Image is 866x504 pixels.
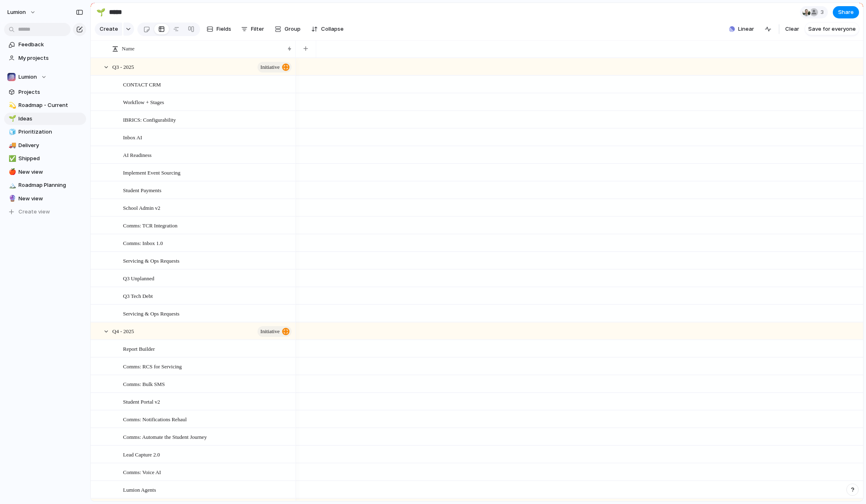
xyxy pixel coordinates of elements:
a: 🏔️Roadmap Planning [4,179,86,191]
button: Collapse [308,23,347,36]
span: Comms: Notifications Rehaul [123,414,187,424]
a: 🍎New view [4,166,86,178]
span: Student Portal v2 [123,397,160,406]
span: IBRICS: Configurability [123,115,176,124]
span: Feedback [18,41,83,49]
a: My projects [4,52,86,64]
div: 🔮 [9,194,14,203]
span: Create view [18,208,50,216]
span: Comms: TCR Integration [123,220,178,230]
span: Comms: Voice AI [123,467,161,477]
span: Lumion [18,73,37,81]
span: New view [18,168,83,176]
span: Linear [738,25,754,33]
button: 🧊 [7,128,16,136]
button: 💫 [7,101,16,109]
button: Linear [726,23,757,35]
span: Delivery [18,141,83,150]
span: Projects [18,88,83,96]
span: New view [18,195,83,203]
span: My projects [18,54,83,62]
span: Report Builder [123,344,155,353]
span: Servicing & Ops Requests [123,256,180,265]
a: 🧊Prioritization [4,126,86,138]
span: Clear [785,25,799,33]
span: Student Payments [123,185,162,195]
span: Share [838,8,854,16]
button: Clear [782,23,802,36]
span: Q3 - 2025 [112,62,134,71]
span: Save for everyone [808,25,856,33]
span: initiative [260,61,280,73]
span: Q3 Tech Debt [123,291,153,300]
button: 🌱 [7,115,16,123]
div: 🍎 [9,167,14,177]
span: Workflow + Stages [123,97,164,107]
span: Collapse [321,25,344,33]
span: AI Readiness [123,150,152,159]
span: CONTACT CRM [123,79,161,89]
a: Feedback [4,39,86,51]
button: Save for everyone [805,23,859,36]
button: 🔮 [7,195,16,203]
span: Shipped [18,154,83,163]
span: Lead Capture 2.0 [123,450,160,459]
div: ✅ [9,154,14,163]
a: Projects [4,86,86,98]
button: Filter [238,23,267,36]
button: Lumion [4,71,86,83]
a: 💫Roadmap - Current [4,99,86,111]
button: Group [271,23,305,36]
button: 🍎 [7,168,16,176]
span: Roadmap Planning [18,181,83,189]
button: Lumion [4,6,40,19]
span: Implement Event Sourcing [123,168,180,177]
span: Servicing & Ops Requests [123,309,180,318]
span: Lumion [7,8,26,16]
a: 🚚Delivery [4,139,86,152]
button: initiative [258,326,292,337]
a: ✅Shipped [4,152,86,165]
button: Fields [203,23,235,36]
span: Roadmap - Current [18,101,83,109]
span: Comms: Bulk SMS [123,379,165,388]
button: 🚚 [7,141,16,150]
div: 🏔️ [9,181,14,190]
button: Create [95,23,122,36]
a: 🔮New view [4,193,86,205]
span: initiative [260,326,280,337]
button: Share [833,6,859,18]
span: Inbox AI [123,132,142,142]
span: Comms: Inbox 1.0 [123,238,163,247]
button: initiative [258,62,292,73]
button: ✅ [7,154,16,163]
span: Group [285,25,301,33]
button: 🏔️ [7,181,16,189]
div: 💫 [9,101,14,110]
span: Q4 - 2025 [112,326,134,336]
span: 3 [820,8,826,16]
span: Prioritization [18,128,83,136]
span: Filter [251,25,264,33]
span: School Admin v2 [123,203,160,212]
button: Create view [4,206,86,218]
div: 🌱 [9,114,14,123]
a: 🌱Ideas [4,113,86,125]
span: Ideas [18,115,83,123]
span: Name [122,45,134,53]
span: Fields [216,25,231,33]
span: Create [100,25,118,33]
div: 🚚 [9,141,14,150]
div: 🌱 [96,7,105,18]
span: Comms: Automate the Student Journey [123,432,207,441]
span: Comms: RCS for Servicing [123,361,182,371]
span: Lumion Agents [123,485,156,494]
button: 🌱 [94,6,107,19]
